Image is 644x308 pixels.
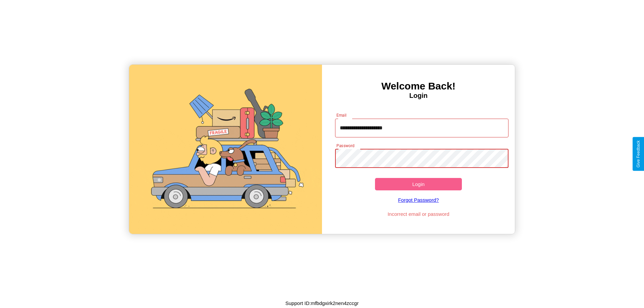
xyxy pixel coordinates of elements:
[375,178,462,190] button: Login
[336,112,347,118] label: Email
[322,80,515,92] h3: Welcome Back!
[332,190,505,209] a: Forgot Password?
[636,140,641,168] div: Give Feedback
[129,65,322,234] img: gif
[322,92,515,100] h4: Login
[332,209,505,219] p: Incorrect email or password
[336,143,354,148] label: Password
[285,299,359,308] p: Support ID: mfbdgxirk2nen4zccgr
